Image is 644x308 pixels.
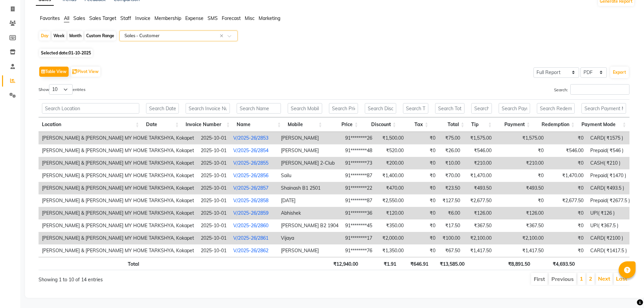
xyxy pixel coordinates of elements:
td: ₹0 [547,182,587,194]
input: Search Tip [471,103,492,114]
td: [PERSON_NAME] [278,144,342,157]
label: Show entries [39,84,86,95]
td: ₹0 [547,232,587,244]
td: ₹126.00 [515,207,547,219]
a: V/2025-26/2858 [233,197,268,204]
span: 01-10-2025 [69,50,91,55]
th: ₹13,585.00 [432,257,468,270]
td: ₹520.00 [376,144,407,157]
td: Shainash B1 2501 [278,182,342,194]
td: 2025-10-01 [197,182,230,194]
input: Search Redemption [537,103,575,114]
a: V/2025-26/2853 [233,135,268,141]
td: ₹367.50 [463,219,495,232]
td: 2025-10-01 [197,207,230,219]
td: ₹1,575.00 [515,132,547,144]
div: Day [39,31,50,41]
td: [PERSON_NAME] & [PERSON_NAME] MY HOME TARKSHYA, Kokapet [39,182,197,194]
td: [PERSON_NAME] [278,132,342,144]
th: Tax: activate to sort column ascending [400,117,432,132]
td: ₹367.50 [515,219,547,232]
td: ₹0 [547,132,587,144]
td: ₹6.00 [439,207,463,219]
td: Sailu [278,169,342,182]
td: ₹1,350.00 [376,244,407,257]
div: Week [52,31,66,41]
td: ₹1,400.00 [376,169,407,182]
td: ₹0 [547,157,587,169]
td: [PERSON_NAME] & [PERSON_NAME] MY HOME TARKSHYA, Kokapet [39,219,197,232]
a: Last [616,275,627,282]
td: ₹0 [407,207,439,219]
span: Forecast [222,15,241,21]
td: ₹493.50 [463,182,495,194]
td: ₹0 [515,144,547,157]
td: ₹17.50 [439,219,463,232]
input: Search: [570,84,629,95]
td: ₹0 [407,232,439,244]
select: Showentries [49,84,73,95]
td: 2025-10-01 [197,144,230,157]
td: ₹120.00 [376,207,407,219]
th: ₹8,891.50 [495,257,533,270]
input: Search Price [329,103,358,114]
td: ₹1,500.00 [376,132,407,144]
th: Total: activate to sort column ascending [432,117,468,132]
span: Membership [154,15,181,21]
span: Staff [120,15,131,21]
span: Expense [185,15,204,21]
th: Discount: activate to sort column ascending [361,117,399,132]
th: Price: activate to sort column ascending [326,117,362,132]
td: ₹0 [407,132,439,144]
input: Search Name [237,103,281,114]
td: ₹0 [515,194,547,207]
span: Selected date: [39,49,93,57]
span: Marketing [259,15,280,21]
td: UPI( ₹367.5 ) [587,219,633,232]
td: [DATE] [278,194,342,207]
input: Search Discount [365,103,396,114]
td: [PERSON_NAME] [278,244,342,257]
th: ₹12,940.00 [326,257,362,270]
td: ₹67.50 [439,244,463,257]
span: Sales [73,15,85,21]
a: V/2025-26/2857 [233,185,268,191]
td: ₹210.00 [515,157,547,169]
span: Clear all [220,32,225,40]
td: ₹1,417.50 [463,244,495,257]
input: Search Payment Mode [581,103,626,114]
td: [PERSON_NAME] & [PERSON_NAME] MY HOME TARKSHYA, Kokapet [39,194,197,207]
td: ₹0 [407,157,439,169]
input: Search Location [42,103,139,114]
td: 2025-10-01 [197,157,230,169]
td: 2025-10-01 [197,219,230,232]
td: ₹127.50 [439,194,463,207]
td: ₹0 [407,244,439,257]
td: Vijaya [278,232,342,244]
td: [PERSON_NAME] B2 1904 [278,219,342,232]
td: CARD( ₹1575 ) [587,132,633,144]
td: [PERSON_NAME] 2-Club [278,157,342,169]
td: ₹1,470.00 [547,169,587,182]
td: Prepaid( ₹546 ) [587,144,633,157]
td: [PERSON_NAME] & [PERSON_NAME] MY HOME TARKSHYA, Kokapet [39,132,197,144]
span: Misc [245,15,255,21]
td: 2025-10-01 [197,244,230,257]
span: All [64,15,69,21]
td: ₹546.00 [463,144,495,157]
td: ₹75.00 [439,132,463,144]
td: ₹493.50 [515,182,547,194]
td: Prepaid( ₹1470 ) [587,169,633,182]
td: ₹350.00 [376,219,407,232]
td: ₹1,417.50 [515,244,547,257]
td: ₹210.00 [463,157,495,169]
td: ₹0 [407,144,439,157]
a: V/2025-26/2856 [233,172,268,179]
input: Search Invoice Number [186,103,230,114]
td: ₹470.00 [376,182,407,194]
td: ₹2,677.50 [463,194,495,207]
td: [PERSON_NAME] & [PERSON_NAME] MY HOME TARKSHYA, Kokapet [39,157,197,169]
span: SMS [208,15,218,21]
th: ₹4,693.50 [533,257,578,270]
td: ₹10.00 [439,157,463,169]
